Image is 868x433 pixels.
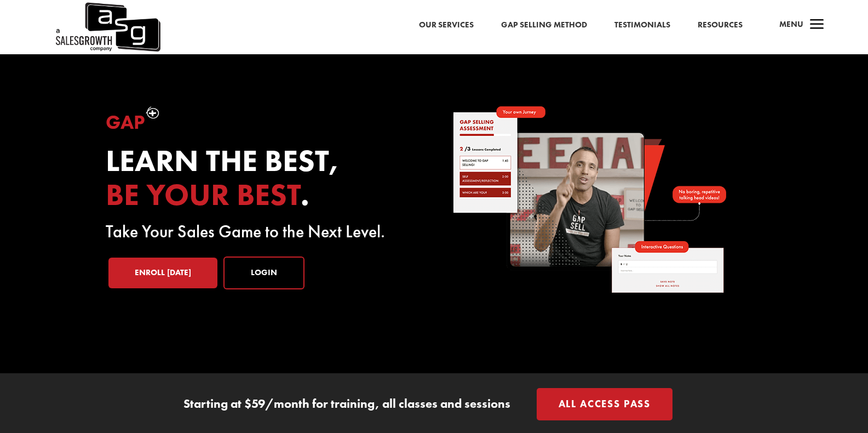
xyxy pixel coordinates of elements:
img: self-paced-sales-course-online [452,106,726,293]
span: be your best [106,175,301,214]
a: Our Services [419,18,474,32]
a: Enroll [DATE] [108,258,217,288]
p: Take Your Sales Game to the Next Level. [106,225,416,238]
a: Gap Selling Method [501,18,587,32]
a: All Access Pass [537,388,673,420]
span: a [806,14,828,36]
span: Gap [106,110,145,135]
a: Testimonials [614,18,670,32]
a: Login [223,257,304,289]
img: plus-symbol-white [146,106,159,119]
a: Resources [698,18,743,32]
span: Menu [779,19,803,30]
h2: Learn the best, . [106,144,416,217]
